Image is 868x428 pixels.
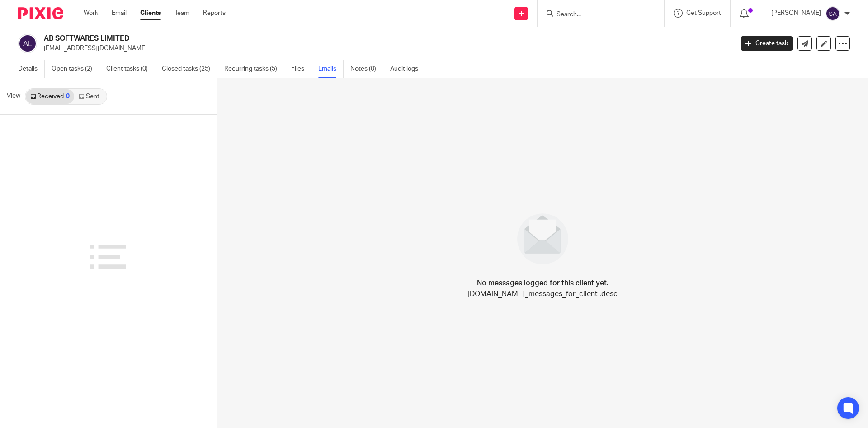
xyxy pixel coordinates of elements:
[318,60,344,78] a: Emails
[771,9,821,18] p: [PERSON_NAME]
[686,10,721,16] span: Get Support
[66,93,70,100] div: 0
[826,6,840,21] img: svg%3E
[741,36,793,51] a: Create task
[18,7,63,19] img: Pixie
[390,60,425,78] a: Audit logs
[18,34,37,53] img: svg%3E
[7,91,20,101] span: View
[44,34,590,43] h2: AB SOFTWARES LIMITED
[52,60,99,78] a: Open tasks (2)
[26,89,74,104] a: Received0
[44,44,727,53] p: [EMAIL_ADDRESS][DOMAIN_NAME]
[477,278,609,289] h4: No messages logged for this client yet.
[467,289,618,299] p: [DOMAIN_NAME]_messages_for_client .desc
[140,9,161,18] a: Clients
[175,9,189,18] a: Team
[74,89,106,104] a: Sent
[556,11,637,19] input: Search
[291,60,311,78] a: Files
[106,60,155,78] a: Client tasks (0)
[162,60,217,78] a: Closed tasks (25)
[84,9,98,18] a: Work
[511,207,574,270] img: image
[18,60,45,78] a: Details
[350,60,383,78] a: Notes (0)
[112,9,127,18] a: Email
[224,60,284,78] a: Recurring tasks (5)
[203,9,226,18] a: Reports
